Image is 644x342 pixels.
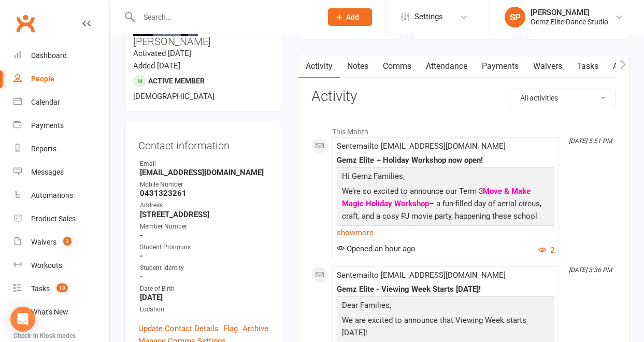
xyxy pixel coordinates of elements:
span: Opened an hour ago [337,244,416,253]
span: Sent email to [EMAIL_ADDRESS][DOMAIN_NAME] [337,141,506,151]
div: Product Sales [31,215,76,223]
span: 10 [56,283,68,292]
a: Waivers [526,54,569,78]
li: This Month [311,121,616,137]
div: Payments [31,121,64,130]
span: Sent email to [EMAIL_ADDRESS][DOMAIN_NAME] [337,270,506,280]
div: Address [140,201,268,210]
a: Tasks 10 [13,277,109,301]
a: Payments [13,114,109,137]
p: Hi Gemz Families, [339,170,552,185]
a: Waivers 2 [13,231,109,254]
a: Clubworx [12,10,38,36]
button: 2 [538,244,554,256]
div: Member Number [140,222,268,232]
a: Notes [340,54,376,78]
div: Reports [31,145,56,153]
button: Add [328,8,372,26]
strong: [DATE] [140,293,268,302]
span: Active member [148,77,205,85]
div: Workouts [31,261,62,269]
a: Workouts [13,254,109,277]
time: Added [DATE] [133,61,180,70]
div: Tasks [31,284,50,293]
div: What's New [31,308,68,316]
strong: 0431323261 [140,189,268,198]
div: Dashboard [31,51,67,60]
a: Dashboard [13,44,109,67]
div: Date of Birth [140,284,268,294]
strong: - [140,272,268,281]
time: Activated [DATE] [133,49,191,58]
div: Gemz Elite Dance Studio [531,17,608,26]
div: Messages [31,168,64,176]
a: What's New [13,301,109,324]
strong: [STREET_ADDRESS] [140,210,268,219]
a: Comms [376,54,419,78]
div: Student Identity [140,263,268,273]
span: [DEMOGRAPHIC_DATA] [133,92,214,101]
div: Waivers [31,238,56,246]
div: Calendar [31,98,60,106]
div: Automations [31,191,73,199]
i: [DATE] 3:36 PM [569,266,612,274]
a: Messages [13,161,109,184]
a: Product Sales [13,207,109,231]
a: People [13,67,109,91]
span: 2 [63,237,71,246]
a: Automations [13,184,109,207]
p: We’re so excited to announce our Term 3 – a fun-filled day of aerial circus, craft, and a cosy PJ... [339,185,552,237]
a: Calendar [13,91,109,114]
a: Reports [13,137,109,161]
a: Payments [475,54,526,78]
span: Add [346,13,359,21]
strong: [EMAIL_ADDRESS][DOMAIN_NAME] [140,168,268,177]
p: We are excited to announce that Viewing Week starts [DATE]! [339,314,552,341]
a: Attendance [419,54,475,78]
a: Archive [242,322,268,335]
strong: - [140,251,268,261]
span: Settings [414,5,443,28]
div: [PERSON_NAME] [531,8,608,17]
a: Update Contact Details [138,322,219,335]
div: Gemz Elite – Holiday Workshop now open! [337,156,554,165]
div: Mobile Number [140,180,268,190]
h3: Activity [311,89,616,105]
div: Email [140,159,268,169]
input: Search... [136,10,314,24]
a: Tasks [569,54,606,78]
div: Location [140,305,268,315]
div: People [31,75,54,83]
p: Dear Families, [339,299,552,314]
a: show more [337,225,554,240]
a: Activity [298,54,340,78]
h3: Contact information [138,136,268,151]
strong: - [140,231,268,240]
div: SP [505,7,525,27]
div: Student Pronouns [140,243,268,252]
div: Gemz Elite - Viewing Week Starts [DATE]! [337,285,554,294]
i: [DATE] 5:51 PM [569,137,612,145]
a: Flag [223,322,238,335]
div: Open Intercom Messenger [10,307,35,332]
